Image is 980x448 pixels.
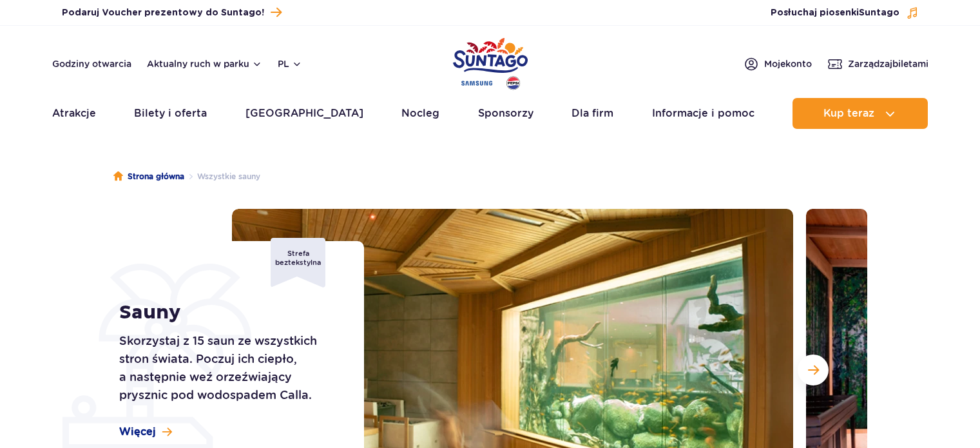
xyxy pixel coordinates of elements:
button: Kup teraz [793,98,928,129]
a: Bilety i oferta [134,98,207,129]
span: Suntago [859,8,899,17]
div: Strefa beztekstylna [271,238,325,287]
span: Więcej [119,425,156,439]
a: Godziny otwarcia [52,57,131,70]
p: Skorzystaj z 15 saun ze wszystkich stron świata. Poczuj ich ciepło, a następnie weź orzeźwiający ... [119,332,335,404]
a: Mojekonto [744,56,812,72]
span: Podaruj Voucher prezentowy do Suntago! [62,6,264,19]
a: [GEOGRAPHIC_DATA] [245,98,363,129]
span: Posłuchaj piosenki [771,6,899,19]
span: Moje konto [764,57,812,70]
a: Dla firm [572,98,613,129]
a: Park of Poland [453,32,528,92]
a: Podaruj Voucher prezentowy do Suntago! [62,4,282,21]
h1: Sauny [119,301,335,324]
a: Zarządzajbiletami [827,56,928,72]
a: Nocleg [401,98,439,129]
span: Zarządzaj biletami [848,57,928,70]
a: Informacje i pomoc [652,98,754,129]
a: Sponsorzy [478,98,533,129]
button: Posłuchaj piosenkiSuntago [771,6,919,19]
button: Aktualny ruch w parku [147,59,262,69]
li: Wszystkie sauny [184,170,260,183]
button: Następny slajd [798,355,829,385]
a: Strona główna [113,170,184,183]
a: Więcej [119,425,172,439]
span: Kup teraz [823,108,874,119]
button: pl [278,57,302,70]
a: Atrakcje [52,98,96,129]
